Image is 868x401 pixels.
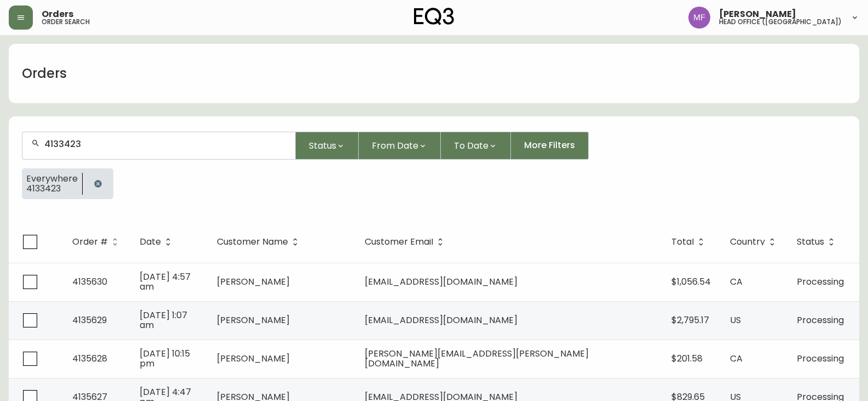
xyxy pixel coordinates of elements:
img: 91cf6c4ea787f0dec862db02e33d59b3 [688,7,710,29]
span: [EMAIL_ADDRESS][DOMAIN_NAME] [365,275,518,288]
span: [PERSON_NAME][EMAIL_ADDRESS][PERSON_NAME][DOMAIN_NAME] [365,347,589,370]
span: [DATE] 4:57 am [140,270,191,293]
span: [PERSON_NAME] [217,314,290,326]
span: Processing [797,314,844,326]
span: $1,056.54 [671,275,711,288]
span: Customer Email [365,239,433,245]
span: CA [730,352,743,365]
span: Country [730,237,779,247]
h5: order search [42,19,90,25]
img: logo [414,8,455,25]
h5: head office ([GEOGRAPHIC_DATA]) [719,19,842,25]
span: Date [140,239,161,245]
span: [EMAIL_ADDRESS][DOMAIN_NAME] [365,314,518,326]
span: Everywhere [26,174,78,184]
span: $201.58 [671,352,703,365]
span: Customer Name [217,239,288,245]
span: 4133423 [26,184,78,194]
span: Status [797,239,824,245]
span: Country [730,239,765,245]
span: [PERSON_NAME] [217,352,290,365]
span: Status [797,237,838,247]
span: Status [309,139,336,153]
button: Status [296,132,359,160]
span: CA [730,275,743,288]
span: [DATE] 10:15 pm [140,347,190,370]
span: 4135628 [72,352,107,365]
input: Search [44,139,286,149]
span: [DATE] 1:07 am [140,309,187,331]
span: [PERSON_NAME] [217,275,290,288]
span: 4135629 [72,314,107,326]
button: More Filters [511,132,589,160]
span: US [730,314,741,326]
span: To Date [454,139,488,153]
span: Date [140,237,175,247]
button: From Date [359,132,441,160]
button: To Date [441,132,511,160]
span: Total [671,237,708,247]
span: From Date [372,139,418,153]
span: Total [671,239,694,245]
span: Processing [797,352,844,365]
span: More Filters [524,139,575,151]
span: 4135630 [72,275,107,288]
span: [PERSON_NAME] [719,10,796,19]
span: Customer Name [217,237,302,247]
span: Processing [797,275,844,288]
span: Order # [72,239,108,245]
span: Order # [72,237,122,247]
span: $2,795.17 [671,314,709,326]
span: Orders [42,10,73,19]
h1: Orders [22,64,67,83]
span: Customer Email [365,237,447,247]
